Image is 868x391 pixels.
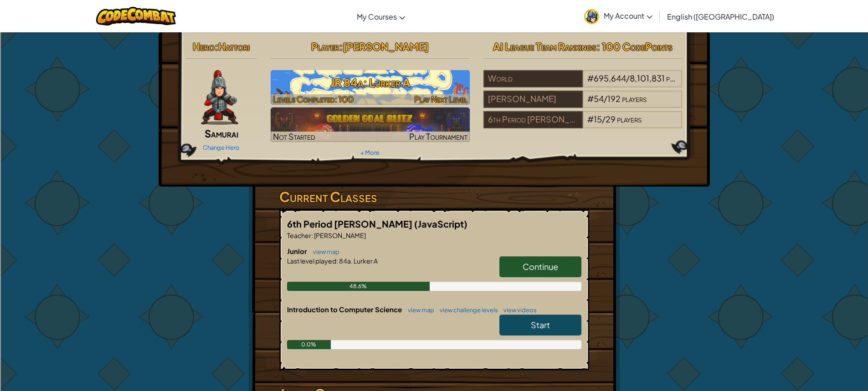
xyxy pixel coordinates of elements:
[4,45,864,53] div: Sign out
[4,53,864,61] div: Rename
[604,11,652,20] span: My Account
[357,12,397,21] span: My Courses
[96,7,176,25] img: CodeCombat logo
[271,72,470,93] h3: JR 84a: Lurker A
[4,28,864,36] div: Delete
[667,12,774,21] span: English ([GEOGRAPHIC_DATA])
[271,70,470,105] a: Play Next Level
[4,4,864,12] div: Sort A > Z
[584,9,599,24] img: avatar
[4,20,864,28] div: Move To ...
[352,4,410,29] a: My Courses
[4,36,864,45] div: Options
[663,4,779,29] a: English ([GEOGRAPHIC_DATA])
[4,61,864,69] div: Move To ...
[4,12,864,20] div: Sort New > Old
[580,2,657,30] a: My Account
